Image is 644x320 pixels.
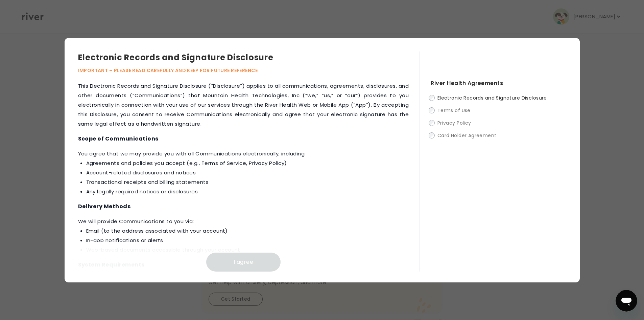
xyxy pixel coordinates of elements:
h4: Scope of Communications [78,134,409,144]
span: Electronic Records and Signature Disclosure [437,94,547,101]
span: Card Holder Agreement [437,132,497,139]
span: Terms of Use [437,107,471,114]
li: Email (to the address associated with your account) [86,226,409,236]
h4: River Health Agreements [431,79,566,88]
li: Account-related disclosures and notices [86,168,409,177]
h3: Electronic Records and Signature Disclosure [78,51,420,64]
li: In-app notifications or alerts [86,236,409,245]
button: I agree [206,253,281,272]
p: ‍You agree that we may provide you with all Communications electronically, including: [78,149,409,196]
li: Transactional receipts and billing statements [86,177,409,187]
h4: Delivery Methods [78,202,409,211]
p: IMPORTANT – PLEASE READ CAREFULLY AND KEEP FOR FUTURE REFERENCE [78,66,420,74]
li: Agreements and policies you accept (e.g., Terms of Service, Privacy Policy) [86,158,409,168]
span: Privacy Policy [437,120,471,126]
li: Any legally required notices or disclosures [86,187,409,196]
p: ‍We will provide Communications to you via: [78,217,409,255]
p: This Electronic Records and Signature Disclosure (“Disclosure”) applies to all communications, ag... [78,81,409,129]
iframe: Button to launch messaging window [616,290,637,312]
